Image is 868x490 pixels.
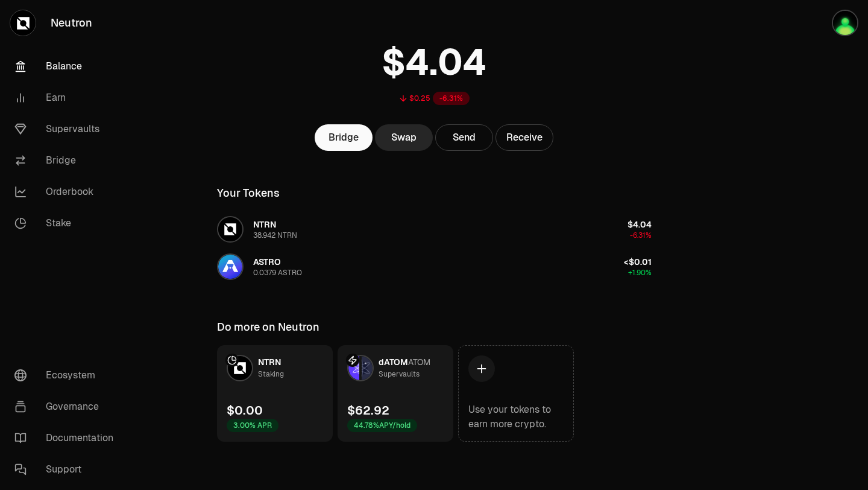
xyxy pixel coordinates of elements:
[338,345,453,442] a: dATOM LogoATOM LogodATOMATOMSupervaults$62.9244.78%APY/hold
[5,422,130,454] a: Documentation
[375,124,433,151] a: Swap
[379,357,408,367] span: dATOM
[630,231,652,240] span: -6.31%
[833,11,857,35] img: Farfadet X Nano X
[227,419,278,432] div: 3.00% APR
[258,357,281,367] span: NTRN
[468,402,564,431] div: Use your tokens to earn more crypto.
[210,211,659,247] button: NTRN LogoNTRN38.942 NTRN$4.04-6.31%
[253,268,302,278] div: 0.0379 ASTRO
[362,356,373,380] img: ATOM Logo
[217,319,319,336] div: Do more on Neutron
[627,219,652,230] span: $4.04
[227,402,263,419] div: $0.00
[217,185,280,202] div: Your Tokens
[408,357,430,367] span: ATOM
[253,219,276,230] span: NTRN
[5,391,130,422] a: Governance
[5,360,130,391] a: Ecosystem
[348,356,359,380] img: dATOM Logo
[217,345,333,442] a: NTRN LogoNTRNStaking$0.003.00% APR
[5,51,130,82] a: Balance
[218,255,242,279] img: ASTRO Logo
[347,419,417,432] div: 44.78% APY/hold
[218,217,242,241] img: NTRN Logo
[5,82,130,113] a: Earn
[5,145,130,176] a: Bridge
[379,368,420,380] div: Supervaults
[624,256,652,267] span: <$0.01
[433,92,470,105] div: -6.31%
[5,176,130,208] a: Orderbook
[258,368,284,380] div: Staking
[435,124,493,151] button: Send
[409,94,430,103] div: $0.25
[253,231,297,240] div: 38.942 NTRN
[347,402,389,419] div: $62.92
[628,268,652,278] span: +1.90%
[5,208,130,239] a: Stake
[5,113,130,145] a: Supervaults
[5,454,130,485] a: Support
[253,256,281,267] span: ASTRO
[458,345,574,442] a: Use your tokens to earn more crypto.
[210,249,659,285] button: ASTRO LogoASTRO0.0379 ASTRO<$0.01+1.90%
[228,356,252,380] img: NTRN Logo
[495,124,553,151] button: Receive
[315,124,373,151] a: Bridge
